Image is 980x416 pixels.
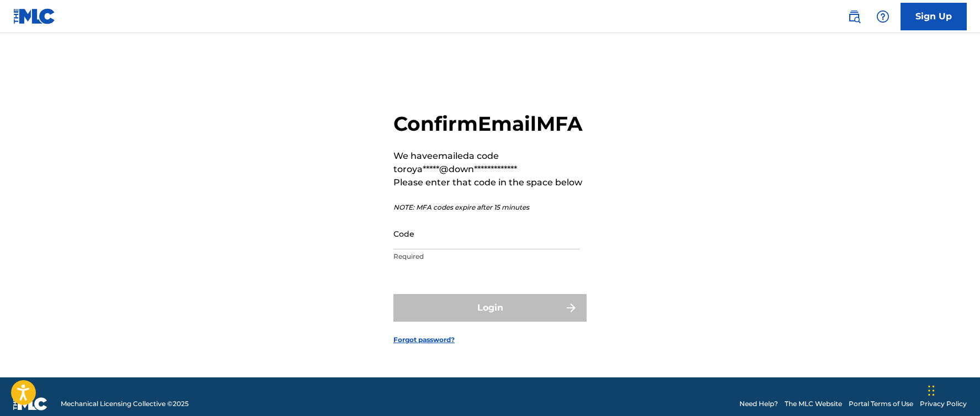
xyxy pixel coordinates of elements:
[785,399,842,409] a: The MLC Website
[925,363,980,416] iframe: Chat Widget
[848,10,861,23] img: search
[13,8,56,24] img: MLC Logo
[393,202,587,212] p: NOTE: MFA codes expire after 15 minutes
[876,10,890,23] img: help
[843,6,865,28] a: Public Search
[901,3,967,30] a: Sign Up
[393,176,587,189] p: Please enter that code in the space below
[928,374,935,407] div: Drag
[393,252,580,262] p: Required
[739,399,778,409] a: Need Help?
[13,397,47,410] img: logo
[393,111,587,136] h2: Confirm Email MFA
[872,6,894,28] div: Help
[61,399,189,409] span: Mechanical Licensing Collective © 2025
[393,335,455,345] a: Forgot password?
[849,399,913,409] a: Portal Terms of Use
[920,399,967,409] a: Privacy Policy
